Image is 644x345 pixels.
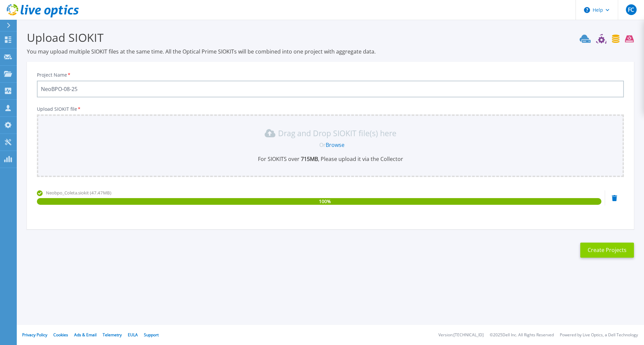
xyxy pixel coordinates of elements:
[22,332,47,338] a: Privacy Policy
[37,106,624,112] p: Upload SIOKIT file
[27,48,634,55] p: You may upload multiple SIOKIT files at the same time. All the Optical Prime SIOKITs will be comb...
[53,332,68,338] a: Cookies
[438,333,484,337] li: Version: [TECHNICAL_ID]
[580,243,634,258] button: Create Projects
[326,141,344,149] a: Browse
[37,81,624,97] input: Enter Project Name
[319,141,326,149] span: Or
[490,333,554,337] li: © 2025 Dell Inc. All Rights Reserved
[300,155,318,163] b: 715 MB
[74,332,97,338] a: Ads & Email
[41,155,620,163] p: For SIOKITS over , Please upload it via the Collector
[560,333,638,337] li: Powered by Live Optics, a Dell Technology
[37,73,71,77] label: Project Name
[144,332,159,338] a: Support
[27,30,634,45] h3: Upload SIOKIT
[46,190,111,196] span: Neobpo_Coleta.siokit (47.47MB)
[628,7,634,12] span: FC
[41,128,620,163] div: Drag and Drop SIOKIT file(s) here OrBrowseFor SIOKITS over 715MB, Please upload it via the Collector
[319,198,331,205] span: 100 %
[128,332,138,338] a: EULA
[278,130,396,137] p: Drag and Drop SIOKIT file(s) here
[103,332,122,338] a: Telemetry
